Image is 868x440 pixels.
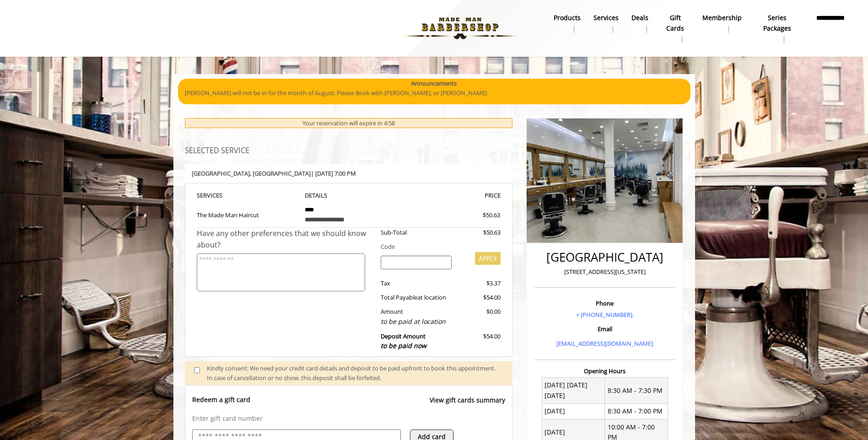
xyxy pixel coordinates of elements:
p: Enter gift card number [192,414,506,423]
a: + [PHONE_NUMBER]. [576,311,634,319]
div: Total Payable [374,293,458,302]
label: Country [6,154,33,161]
div: Your reservation will expire in 4:58 [185,118,513,129]
a: [EMAIL_ADDRESS][DOMAIN_NAME] [556,339,653,348]
div: to be paid at location [381,317,452,327]
button: Submit [281,186,309,200]
span: to be paid now [381,341,426,350]
button: APPLY [475,252,501,265]
a: MembershipMembership [696,11,748,35]
span: at location [417,293,446,301]
a: Gift cardsgift cards [655,11,696,45]
td: The Made Man Haircut [197,201,298,228]
b: Deposit Amount [381,332,426,350]
div: $54.00 [458,293,501,302]
div: Have any other preferences that we should know about? [197,228,374,251]
b: Announcements [411,79,457,88]
p: [PERSON_NAME] will not be in for the month of August. Please Book with [PERSON_NAME], or [PERSON_... [185,88,684,98]
b: Membership [702,13,742,23]
span: , [GEOGRAPHIC_DATA] [250,169,311,177]
a: View gift cards summary [430,395,505,414]
a: DealsDeals [625,11,655,35]
b: Series packages [755,13,800,33]
p: [STREET_ADDRESS][US_STATE] [537,267,673,277]
a: Series packagesSeries packages [748,11,806,45]
th: PRICE [399,190,501,201]
td: [DATE] [542,403,605,419]
div: Amount [374,307,458,327]
b: Deals [631,13,648,23]
span: S [219,191,222,199]
td: 8:30 AM - 7:00 PM [605,403,668,419]
td: 8:30 AM - 7:30 PM [605,377,668,403]
div: Code [374,242,501,252]
h2: [GEOGRAPHIC_DATA] [537,251,673,264]
div: Tax [374,279,458,288]
th: DETAILS [298,190,399,201]
label: City [6,89,18,97]
div: $50.63 [458,228,501,237]
a: Productsproducts [547,11,587,35]
label: Zip Code [6,121,35,129]
label: Address Line 2 [6,56,48,64]
div: Kindly consent: We need your credit card details and deposit to be paid upfront to book this appo... [207,364,503,383]
div: $54.00 [458,332,501,351]
label: Address Line 1 [6,24,48,32]
b: Billing Address [6,7,49,15]
h3: SELECTED SERVICE [185,147,513,155]
b: gift cards [661,13,690,33]
td: [DATE] [DATE] [DATE] [542,377,605,403]
h3: Opening Hours [534,368,675,374]
div: $3.37 [458,279,501,288]
div: $50.63 [450,210,500,220]
div: Sub-Total [374,228,458,237]
b: Services [593,13,619,23]
b: products [554,13,581,23]
h3: Email [537,326,673,332]
div: $0.00 [458,307,501,327]
p: Redeem a gift card [192,395,250,404]
img: Made Man Barbershop logo [397,3,523,54]
th: SERVICE [197,190,298,201]
b: [GEOGRAPHIC_DATA] | [DATE] 7:00 PM [192,169,356,177]
a: ServicesServices [587,11,625,35]
h3: Phone [537,300,673,306]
